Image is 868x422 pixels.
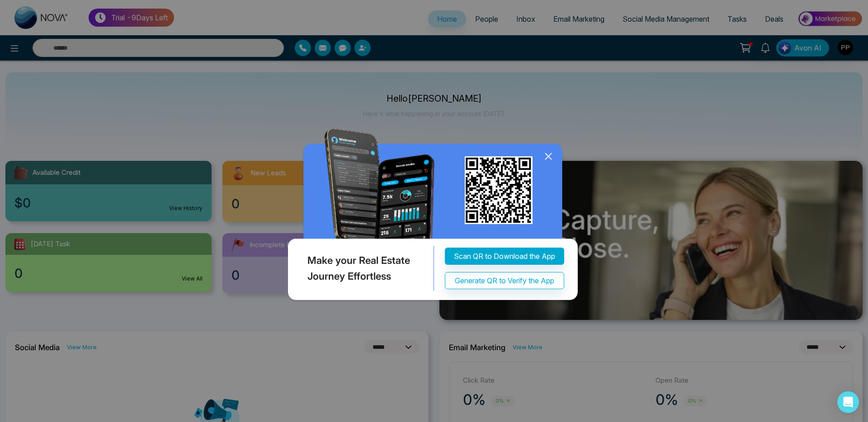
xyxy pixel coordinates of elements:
[445,248,564,265] button: Scan QR to Download the App
[286,128,582,304] img: QRModal
[837,391,859,413] div: Open Intercom Messenger
[465,156,533,224] img: qr_for_download_app.png
[445,272,564,289] button: Generate QR to Verify the App
[286,246,434,291] div: Make your Real Estate Journey Effortless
